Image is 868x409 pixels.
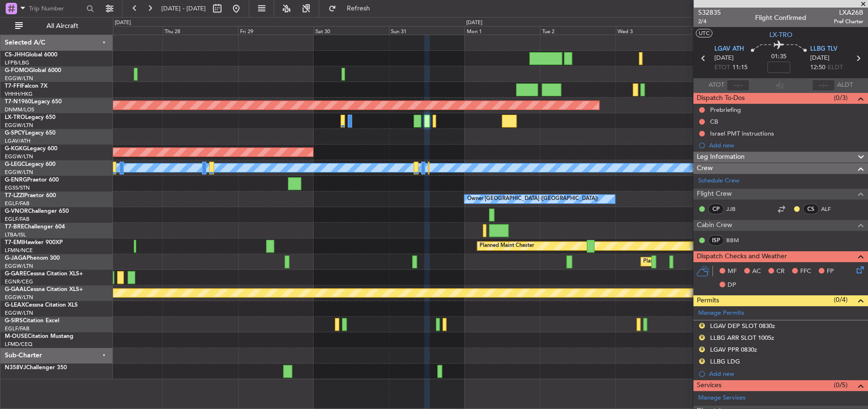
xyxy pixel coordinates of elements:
span: T7-EMI [5,240,23,245]
span: ELDT [828,63,843,73]
div: Wed 3 [616,26,691,35]
a: LFMN/NCE [5,247,33,254]
span: All Aircraft [25,23,100,29]
span: (0/4) [834,295,848,305]
span: G-LEAX [5,302,25,308]
div: Add new [709,141,863,149]
a: G-VNORChallenger 650 [5,209,69,214]
input: Trip Number [29,1,83,16]
a: G-SPCYLegacy 650 [5,130,55,136]
span: 11:15 [732,63,748,73]
button: Refresh [324,1,381,16]
a: ALF [821,205,842,213]
span: 532835 [698,8,721,18]
span: G-SPCY [5,130,25,136]
a: N358VJChallenger 350 [5,365,67,371]
span: [DATE] [714,54,734,63]
div: Prebriefing [710,106,741,114]
a: BBM [726,236,748,245]
span: ALDT [837,81,853,90]
div: [DATE] [115,19,131,27]
span: Crew [697,163,713,174]
button: R [699,358,705,364]
div: CB [710,118,718,126]
a: G-KGKGLegacy 600 [5,146,57,152]
button: R [699,346,705,352]
a: G-LEGCLegacy 600 [5,162,55,167]
span: LX-TRO [769,30,793,40]
div: Wed 27 [87,26,163,35]
span: G-VNOR [5,209,28,214]
span: T7-BRE [5,224,24,230]
span: T7-N1960 [5,99,31,105]
a: Manage Permits [698,309,744,318]
span: [DATE] [810,54,830,63]
a: LFPB/LBG [5,59,29,66]
span: Flight Crew [697,189,732,200]
div: LLBG ARR SLOT 1005z [710,334,774,342]
div: Israel PMT instructions [710,129,774,137]
span: LX-TRO [5,115,25,120]
span: LGAV ATH [714,45,744,54]
a: EGLF/FAB [5,216,29,223]
a: LTBA/ISL [5,231,26,238]
div: Planned Maint Chester [480,239,534,253]
button: UTC [696,29,712,37]
span: G-GAAL [5,287,27,292]
span: Leg Information [697,152,745,163]
a: G-SIRSCitation Excel [5,318,59,324]
span: DP [728,281,736,290]
div: CS [803,204,819,214]
span: T7-LZZI [5,193,24,199]
a: EGLF/FAB [5,200,29,207]
div: ISP [708,235,724,245]
span: G-JAGA [5,255,27,261]
a: EGGW/LTN [5,169,33,176]
span: G-GARE [5,271,27,277]
span: M-OUSE [5,334,28,339]
span: Pref Charter [834,18,863,26]
span: FFC [800,267,811,276]
div: Tue 2 [540,26,615,35]
a: EGGW/LTN [5,122,33,129]
span: ETOT [714,63,730,73]
span: 01:35 [771,52,786,62]
input: --:-- [727,80,749,91]
a: G-FOMOGlobal 6000 [5,68,61,73]
span: FP [827,267,834,276]
div: LGAV DEP SLOT 0830z [710,322,775,330]
button: R [699,335,705,340]
a: EGGW/LTN [5,263,33,270]
div: Flight Confirmed [755,13,806,23]
span: LXA26B [834,8,863,18]
a: EGGW/LTN [5,309,33,317]
div: CP [708,204,724,214]
span: G-ENRG [5,177,27,183]
span: (0/5) [834,380,848,390]
a: G-GAALCessna Citation XLS+ [5,287,83,292]
span: G-SIRS [5,318,23,324]
a: Schedule Crew [698,176,739,186]
span: CS-JHH [5,52,25,58]
a: VHHH/HKG [5,91,33,98]
a: Manage Services [698,393,746,403]
span: CR [776,267,785,276]
span: Refresh [338,5,378,12]
a: CS-JHHGlobal 6000 [5,52,57,58]
span: N358VJ [5,365,26,371]
a: T7-BREChallenger 604 [5,224,65,230]
a: G-JAGAPhenom 300 [5,255,60,261]
div: Sun 31 [389,26,464,35]
span: (0/3) [834,93,848,103]
span: G-LEGC [5,162,25,167]
a: G-GARECessna Citation XLS+ [5,271,83,277]
span: Services [697,380,721,391]
span: [DATE] - [DATE] [161,4,206,13]
div: Fri 29 [238,26,314,35]
span: Cabin Crew [697,220,732,231]
a: EGGW/LTN [5,153,33,160]
a: LGAV/ATH [5,137,30,145]
div: Planned Maint [GEOGRAPHIC_DATA] ([GEOGRAPHIC_DATA]) [643,254,793,269]
div: Add new [709,370,863,378]
span: G-KGKG [5,146,27,152]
